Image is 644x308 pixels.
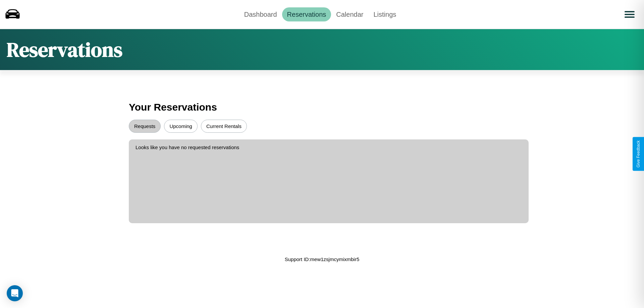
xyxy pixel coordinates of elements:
[136,143,522,152] p: Looks like you have no requested reservations
[7,285,23,301] div: Open Intercom Messenger
[331,7,368,21] a: Calendar
[7,36,122,63] h1: Reservations
[285,255,360,264] p: Support ID: mew1zsjmcymixmbir5
[636,140,641,168] div: Give Feedback
[239,7,282,21] a: Dashboard
[129,98,515,116] h3: Your Reservations
[620,5,639,24] button: Open menu
[368,7,401,21] a: Listings
[201,120,247,133] button: Current Rentals
[129,120,161,133] button: Requests
[282,7,331,21] a: Reservations
[164,120,198,133] button: Upcoming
